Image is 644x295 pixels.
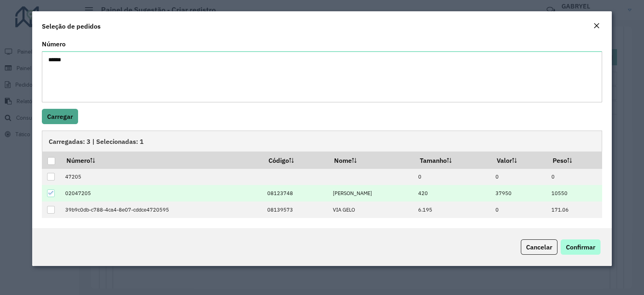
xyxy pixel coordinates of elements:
span: Confirmar [566,243,595,251]
span: Cancelar [526,243,552,251]
th: Peso [547,152,602,168]
button: Confirmar [561,239,601,255]
button: Close [591,21,602,31]
td: 6.195 [414,202,491,218]
label: Número [42,39,66,49]
th: Número [61,152,263,168]
td: 420 [414,185,491,202]
div: Carregadas: 3 | Selecionadas: 1 [42,131,602,152]
td: VIA GELO [328,202,414,218]
td: 08123748 [263,185,329,202]
td: 0 [414,169,491,185]
em: Fechar [593,23,600,29]
td: [PERSON_NAME] [328,185,414,202]
td: 08139573 [263,202,329,218]
td: 47205 [61,169,263,185]
h4: Seleção de pedidos [42,21,101,31]
td: 0 [547,169,602,185]
td: 39b9c0db-c788-4ca4-8e07-cddce4720595 [61,202,263,218]
td: 171.06 [547,202,602,218]
td: 10550 [547,185,602,202]
button: Carregar [42,109,78,124]
th: Código [263,152,329,168]
th: Nome [328,152,414,168]
td: 0 [491,169,547,185]
button: Cancelar [521,239,557,255]
td: 37950 [491,185,547,202]
th: Valor [491,152,547,168]
th: Tamanho [414,152,491,168]
td: 0 [491,202,547,218]
td: 02047205 [61,185,263,202]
